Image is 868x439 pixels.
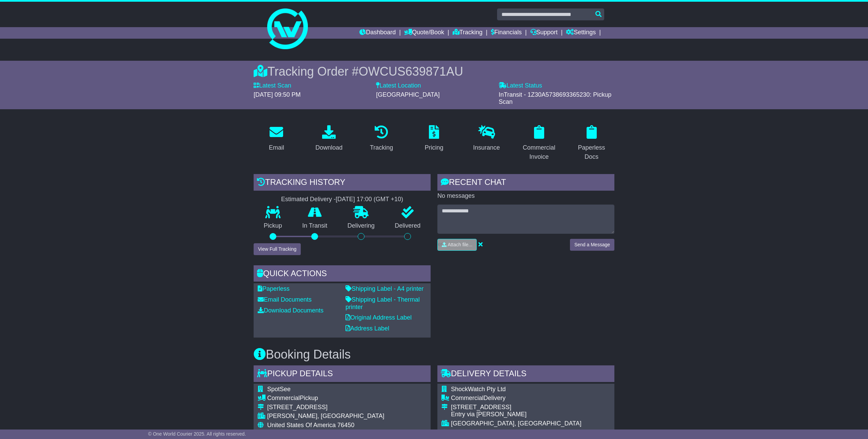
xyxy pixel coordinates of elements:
div: Delivery Details [437,365,614,384]
span: Commercial [451,395,484,401]
div: Pricing [425,143,443,152]
a: Commercial Invoice [516,123,562,164]
div: Entry via [PERSON_NAME] [451,411,605,418]
a: Settings [566,27,596,39]
p: In Transit [292,222,338,230]
h3: Booking Details [254,348,614,361]
div: Pickup Details [254,365,431,384]
span: Commercial [267,395,300,401]
span: ShockWatch Pty Ltd [451,386,506,393]
a: Shipping Label - A4 printer [346,285,423,292]
div: Estimated Delivery - [254,196,431,203]
a: Quote/Book [404,27,444,39]
div: Quick Actions [254,265,431,284]
div: [PERSON_NAME], [GEOGRAPHIC_DATA] [267,413,384,420]
div: Delivery [451,395,605,402]
label: Latest Status [499,82,542,90]
div: [STREET_ADDRESS] [451,404,605,411]
a: Download Documents [258,307,323,314]
button: View Full Tracking [254,243,301,255]
div: [STREET_ADDRESS] [267,404,384,411]
p: No messages [437,192,614,200]
label: Latest Scan [254,82,291,90]
span: [DATE] 09:50 PM [254,91,301,98]
div: Tracking Order # [254,64,614,79]
a: Paperless Docs [569,123,614,164]
div: RECENT CHAT [437,174,614,192]
span: United States Of America [267,422,336,428]
a: Shipping Label - Thermal printer [346,296,420,310]
div: Download [315,143,342,152]
a: Tracking [366,123,397,155]
a: Download [311,123,347,155]
span: SpotSee [267,386,291,393]
button: Send a Message [570,239,614,251]
div: Email [269,143,284,152]
span: [GEOGRAPHIC_DATA] [376,91,439,98]
div: Pickup [267,395,384,402]
span: © One World Courier 2025. All rights reserved. [148,431,246,437]
a: Original Address Label [346,314,412,321]
a: Paperless [258,285,290,292]
span: 76450 [337,422,354,428]
a: Email Documents [258,296,312,303]
div: Insurance [473,143,500,152]
p: Delivering [337,222,385,230]
div: [GEOGRAPHIC_DATA], [GEOGRAPHIC_DATA] [451,420,605,427]
a: Insurance [469,123,504,155]
div: Paperless Docs [573,143,610,161]
div: [DATE] 17:00 (GMT +10) [336,196,403,203]
div: Tracking history [254,174,431,192]
div: Commercial Invoice [520,143,557,161]
a: Pricing [420,123,448,155]
label: Latest Location [376,82,421,90]
span: OWCUS639871AU [359,64,463,78]
span: 2220 [516,429,530,436]
p: Delivered [385,222,431,230]
a: Email [264,123,289,155]
p: Pickup [254,222,292,230]
a: Address Label [346,325,389,332]
span: [GEOGRAPHIC_DATA] [451,429,514,436]
a: Support [530,27,558,39]
a: Dashboard [359,27,396,39]
div: Tracking [370,143,393,152]
span: InTransit - 1Z30A5738693365230: Pickup Scan [499,91,612,106]
a: Tracking [453,27,482,39]
a: Financials [491,27,522,39]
